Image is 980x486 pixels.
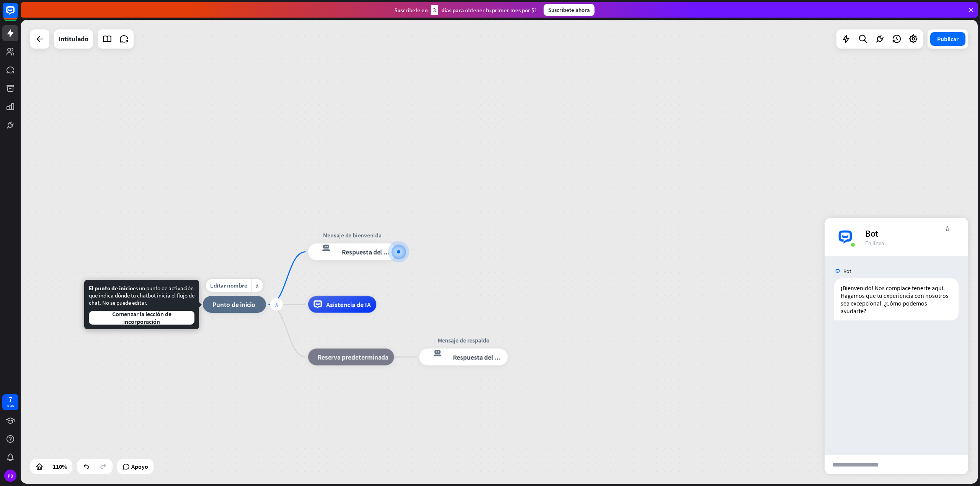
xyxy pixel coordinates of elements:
font: En línea [865,239,884,247]
button: Publicar [930,32,965,46]
font: 110% [53,463,67,470]
font: Respuesta del bot [342,248,393,256]
font: Reserva predeterminada [318,353,389,361]
font: archivo adjunto de bloque [900,456,907,463]
font: PD [8,473,13,479]
font: más_vert [946,224,949,231]
div: Intitulado [59,29,88,49]
font: días [7,403,14,408]
font: 3 [433,7,436,14]
font: Punto de inicio [212,300,255,309]
font: Respuesta del bot [453,353,505,361]
font: Suscríbete en [394,7,428,14]
font: Bot [843,268,851,275]
font: Editar nombre [210,282,247,289]
font: Mensaje de respaldo [438,336,489,344]
font: Bot [865,228,879,239]
font: Publicar [937,35,959,43]
a: 7 días [2,394,18,410]
font: respuesta del bot de bloqueo [425,349,446,357]
font: es un punto de activación que indica dónde tu chatbot inicia el flujo de chat. No se puede editar. [89,284,194,306]
font: Asistencia de IA [326,300,371,309]
font: más [275,301,278,307]
font: Suscríbete ahora [548,6,590,13]
font: Mensaje de bienvenida [323,231,381,239]
font: 7 [8,395,12,404]
font: respuesta del bot de bloqueo [314,244,335,252]
font: enviar [908,460,963,469]
font: Comenzar la lección de incorporación [112,310,171,325]
font: ¡Bienvenido! Nos complace tenerte aquí. Hagamos que tu experiencia con nosotros sea excepcional. ... [841,284,950,315]
font: Intitulado [59,34,88,43]
font: días para obtener tu primer mes por $1 [441,7,537,14]
font: El punto de inicio [89,284,133,292]
button: Comenzar la lección de incorporación [89,311,194,325]
font: más_amarillo [256,282,259,289]
button: Abrir el widget de chat LiveChat [6,3,29,26]
font: Apoyo [131,463,148,470]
